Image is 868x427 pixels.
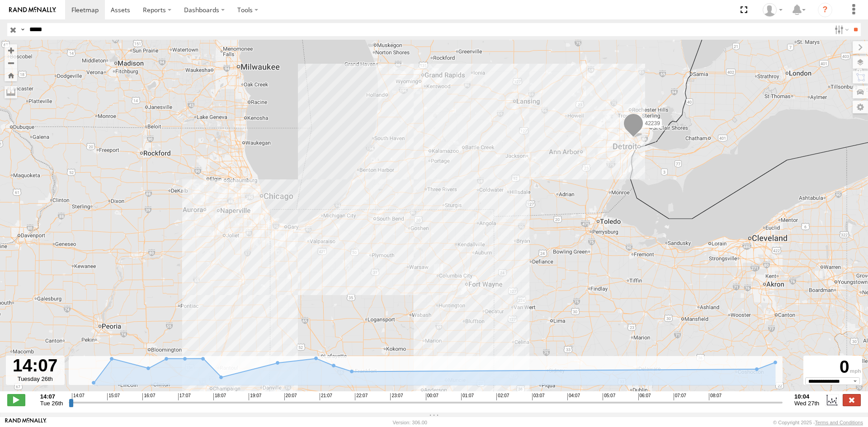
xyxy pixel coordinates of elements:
div: 0 [805,357,861,377]
button: Zoom in [5,44,17,56]
div: Carlos Ortiz [759,3,786,17]
span: 16:07 [142,393,155,400]
img: rand-logo.svg [9,7,56,13]
span: 07:07 [674,393,686,400]
span: 42239 [645,120,660,127]
label: Play/Stop [7,394,25,406]
label: Measure [5,86,17,99]
label: Search Query [19,23,26,36]
span: 05:07 [603,393,615,400]
span: 21:07 [320,393,332,400]
span: 20:07 [284,393,297,400]
span: 22:07 [355,393,368,400]
span: 00:07 [426,393,439,400]
span: 19:07 [249,393,261,400]
span: Wed 27th Aug 2025 [794,400,819,407]
label: Close [843,394,861,406]
span: 04:07 [567,393,580,400]
a: Visit our Website [5,418,47,427]
label: Search Filter Options [831,23,850,36]
button: Zoom Home [5,69,17,81]
i: ? [818,3,832,17]
a: Terms and Conditions [815,420,863,425]
span: 15:07 [107,393,120,400]
span: 23:07 [390,393,403,400]
span: Tue 26th Aug 2025 [40,400,63,407]
span: 01:07 [461,393,474,400]
strong: 10:04 [794,393,819,400]
span: 06:07 [638,393,651,400]
label: Map Settings [853,101,868,113]
span: 03:07 [532,393,545,400]
div: Version: 306.00 [393,420,427,425]
div: © Copyright 2025 - [773,420,863,425]
span: 08:07 [709,393,722,400]
span: 02:07 [496,393,509,400]
span: 17:07 [178,393,191,400]
button: Zoom out [5,56,17,69]
span: 14:07 [72,393,85,400]
span: 18:07 [213,393,226,400]
strong: 14:07 [40,393,63,400]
